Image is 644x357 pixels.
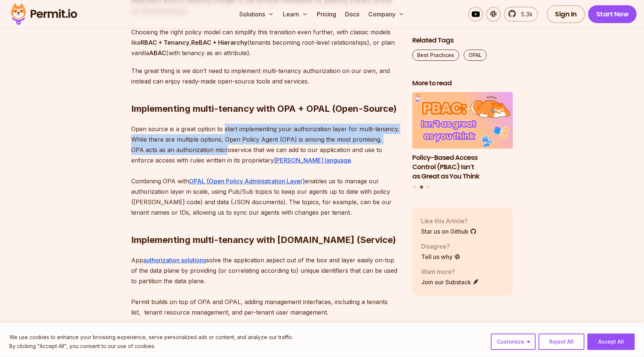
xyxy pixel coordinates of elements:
[131,66,400,86] p: The great thing is we don’t need to implement multi-tenancy authorization on our own, and instead...
[412,92,513,190] div: Posts
[131,73,400,115] h2: Implementing multi-tenancy with OPA + OPAL (Open-Source)
[141,39,189,46] strong: RBAC + Tenancy
[149,49,166,57] strong: ABAC
[131,255,400,317] p: App solve the application aspect out of the box and layer easily on-top of the data plane by prov...
[342,7,362,22] a: Docs
[236,7,277,22] button: Solutions
[421,278,479,287] a: Join our Substack
[131,124,400,218] p: Open source is a great option to start implementing your authorization layer for multi-tenancy. W...
[464,50,487,61] a: OPAL
[7,1,80,27] img: Permit logo
[314,7,339,22] a: Pricing
[191,39,247,46] strong: ReBAC + Hierarchy
[280,7,311,22] button: Learn
[547,5,585,23] a: Sign In
[412,79,513,88] h2: More to read
[412,92,513,149] img: Policy-Based Access Control (PBAC) Isn’t as Great as You Think
[539,334,584,350] button: Reject All
[427,186,430,189] button: Go to slide 3
[412,153,513,181] h3: Policy-Based Access Control (PBAC) Isn’t as Great as You Think
[421,252,461,261] a: Tell us why
[421,242,461,251] p: Disagree?
[131,204,400,246] h2: Implementing multi-tenancy with [DOMAIN_NAME] (Service)
[365,7,407,22] button: Company
[588,5,637,23] a: Start Now
[421,217,477,225] p: Like this Article?
[421,267,479,276] p: Want more?
[274,157,351,164] a: [PERSON_NAME] language
[412,50,459,61] a: Best Practices
[9,333,293,342] p: We use cookies to enhance your browsing experience, serve personalized ads or content, and analyz...
[491,334,536,350] button: Customize
[9,342,293,351] p: By clicking "Accept All", you consent to our use of cookies.
[412,92,513,181] a: Policy-Based Access Control (PBAC) Isn’t as Great as You ThinkPolicy-Based Access Control (PBAC) ...
[143,256,206,264] a: authorization solutions
[412,92,513,181] li: 2 of 3
[413,186,416,189] button: Go to slide 1
[517,10,533,19] span: 5.3k
[421,227,477,236] a: Star us on Github
[420,186,423,189] button: Go to slide 2
[189,177,305,185] a: OPAL (Open Policy Administration Layer)
[504,7,538,22] a: 5.3k
[412,36,513,45] h2: Related Tags
[587,334,635,350] button: Accept All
